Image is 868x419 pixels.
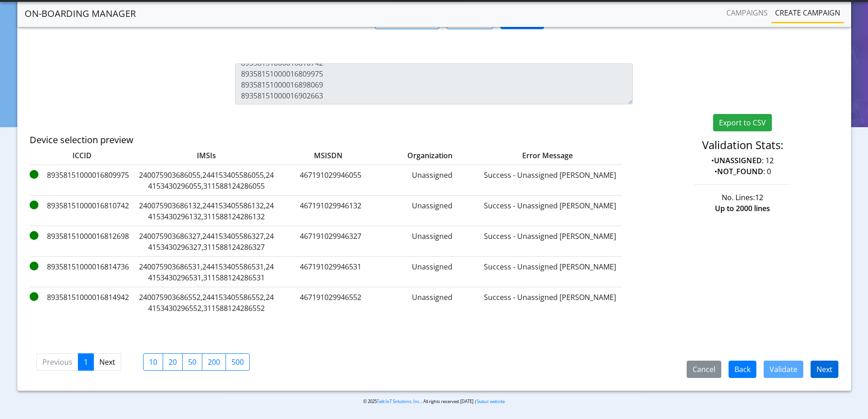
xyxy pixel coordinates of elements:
[93,353,121,371] a: Next
[226,353,250,371] label: 500
[202,353,226,371] label: 200
[369,150,460,161] label: Organization
[278,150,365,161] label: MSISDN
[764,361,803,378] button: Validate
[717,166,763,176] strong: NOT_FOUND
[482,200,618,222] label: Success - Unassigned [PERSON_NAME]
[278,170,383,191] label: 467191029946055
[647,166,838,177] p: • : 0
[482,292,618,314] label: Success - Unassigned [PERSON_NAME]
[387,292,478,314] label: Unassigned
[78,353,94,371] a: 1
[182,353,202,371] label: 50
[278,231,383,253] label: 467191029946327
[687,361,721,378] button: Cancel
[463,150,600,161] label: Error Message
[138,170,275,191] label: 240075903686055,244153405586055,244153430296055,311588124286055
[278,200,383,222] label: 467191029946132
[138,231,275,253] label: 240075903686327,244153405586327,244153430296327,311588124286327
[387,231,478,253] label: Unassigned
[30,261,134,283] label: 89358151000016814736
[138,200,275,222] label: 240075903686132,244153405586132,244153430296132,311588124286132
[640,203,845,214] div: Up to 2000 lines
[771,4,844,22] a: Create campaign
[30,170,134,191] label: 89358151000016809975
[811,361,838,378] button: Next
[377,398,421,404] a: Telit IoT Solutions, Inc.
[647,139,838,152] h4: Validation Stats:
[278,261,383,283] label: 467191029946531
[138,150,275,161] label: IMSIs
[640,192,845,203] div: No. Lines:
[30,150,134,161] label: ICCID
[224,398,644,405] p: © 2025 . All rights reserved.[DATE] |
[755,192,763,202] span: 12
[163,353,183,371] label: 20
[477,398,505,404] a: Status website
[647,155,838,166] p: • : 12
[387,170,478,191] label: Unassigned
[713,114,772,131] button: Export to CSV
[482,261,618,283] label: Success - Unassigned [PERSON_NAME]
[143,353,163,371] label: 10
[30,134,569,145] h5: Device selection preview
[482,231,618,253] label: Success - Unassigned [PERSON_NAME]
[30,292,134,314] label: 89358151000016814942
[387,200,478,222] label: Unassigned
[482,170,618,191] label: Success - Unassigned [PERSON_NAME]
[723,4,771,22] a: Campaigns
[138,261,275,283] label: 240075903686531,244153405586531,244153430296531,311588124286531
[714,155,762,166] strong: UNASSIGNED
[30,200,134,222] label: 89358151000016810742
[138,292,275,314] label: 240075903686552,244153405586552,244153430296552,311588124286552
[278,292,383,314] label: 467191029946552
[729,361,756,378] button: Back
[387,261,478,283] label: Unassigned
[30,231,134,253] label: 89358151000016812698
[25,5,136,23] a: On-Boarding Manager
